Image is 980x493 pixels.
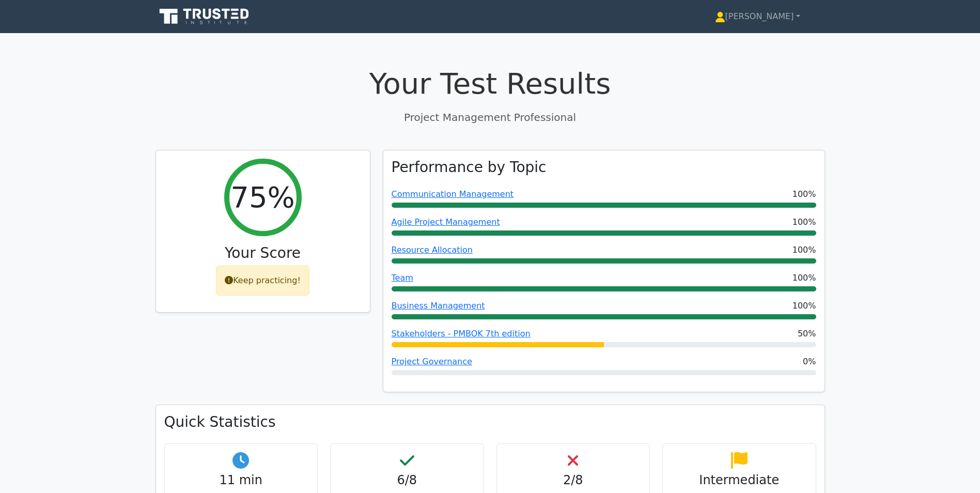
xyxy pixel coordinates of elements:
h3: Performance by Topic [392,159,547,176]
a: Communication Management [392,189,514,199]
a: Resource Allocation [392,245,473,255]
span: 100% [792,300,816,312]
div: Keep practicing! [216,266,309,296]
h4: Intermediate [671,473,807,488]
a: Stakeholders - PMBOK 7th edition [392,329,531,338]
h3: Your Score [164,244,362,262]
h4: 11 min [173,473,309,488]
span: 100% [792,188,816,201]
span: 50% [798,328,816,340]
span: 0% [803,356,816,368]
a: [PERSON_NAME] [690,6,825,27]
span: 100% [792,216,816,228]
p: Project Management Professional [155,110,825,125]
a: Agile Project Management [392,217,500,227]
a: Project Governance [392,357,472,366]
h1: Your Test Results [155,66,825,101]
h4: 6/8 [339,473,475,488]
span: 100% [792,244,816,256]
a: Team [392,273,413,283]
h3: Quick Statistics [164,413,816,431]
span: 100% [792,272,816,284]
h2: 75% [230,180,294,214]
a: Business Management [392,301,485,311]
h4: 2/8 [505,473,642,488]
